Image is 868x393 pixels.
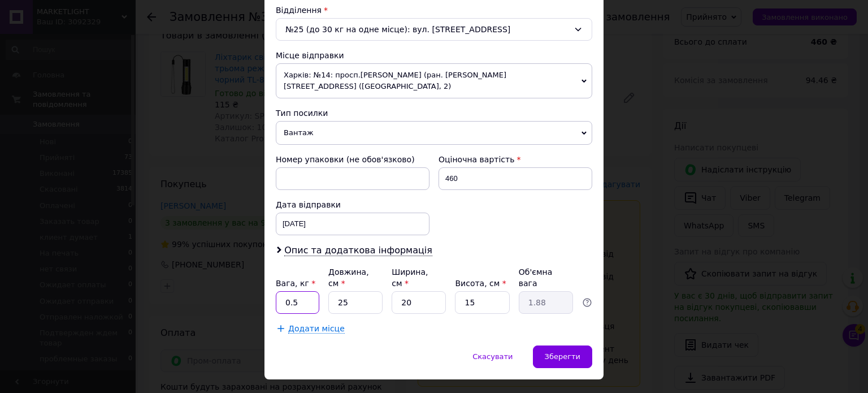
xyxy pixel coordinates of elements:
[276,5,592,16] div: Відділення
[276,51,344,60] span: Місце відправки
[439,154,592,165] div: Оціночна вартість
[276,154,429,165] div: Номер упаковки (не обов'язково)
[288,324,345,334] span: Додати місце
[276,18,592,41] div: №25 (до 30 кг на одне місце): вул. [STREET_ADDRESS]
[276,109,328,118] span: Тип посилки
[276,279,315,288] label: Вага, кг
[276,63,592,98] span: Харків: №14: просп.[PERSON_NAME] (ран. [PERSON_NAME][STREET_ADDRESS] ([GEOGRAPHIC_DATA], 2)
[276,121,592,145] span: Вантаж
[276,199,429,210] div: Дата відправки
[545,352,580,361] span: Зберегти
[519,266,573,289] div: Об'ємна вага
[328,267,369,288] label: Довжина, см
[455,279,506,288] label: Висота, см
[392,267,428,288] label: Ширина, см
[284,245,432,256] span: Опис та додаткова інформація
[472,352,513,361] span: Скасувати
